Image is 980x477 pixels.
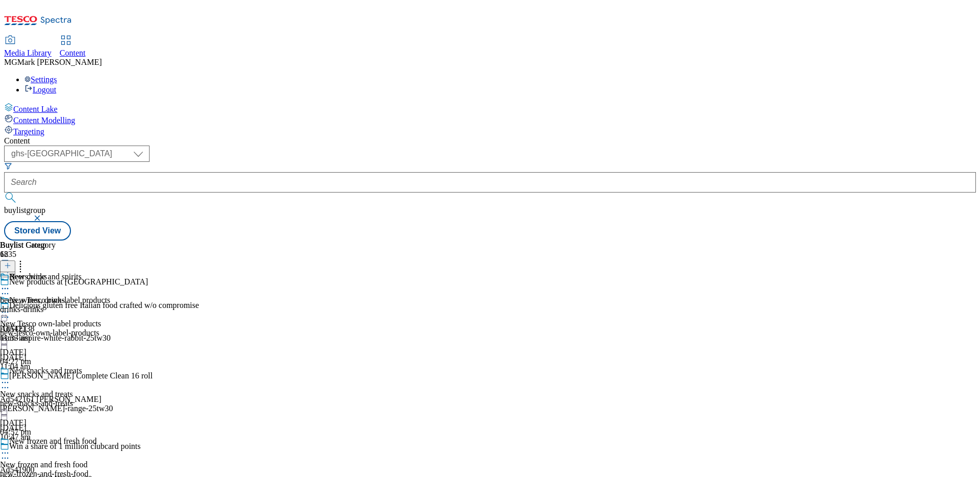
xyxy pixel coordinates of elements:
[4,136,976,146] div: Content
[9,301,199,310] div: Delicious gluten free Italian food crafted w/o compromise
[4,103,976,114] a: Content Lake
[4,172,976,193] input: Search
[24,85,56,94] a: Logout
[60,49,86,57] span: Content
[4,58,17,66] span: MG
[4,114,976,125] a: Content Modelling
[9,366,82,375] div: New snacks and treats
[13,127,44,136] span: Targeting
[9,437,96,446] div: New frozen and fresh food
[4,125,976,136] a: Targeting
[4,49,52,57] span: Media Library
[4,206,45,214] span: buylistgroup
[4,162,12,170] svg: Search Filters
[13,116,75,125] span: Content Modelling
[9,272,82,281] div: Beers,wine and spirits
[17,58,102,66] span: Mark [PERSON_NAME]
[9,442,141,451] div: Win a share of 1 million clubcard points
[13,105,58,113] span: Content Lake
[24,75,57,84] a: Settings
[4,36,52,58] a: Media Library
[60,36,86,58] a: Content
[9,371,153,380] div: [PERSON_NAME] Complete Clean 16 roll
[4,221,71,241] button: Stored View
